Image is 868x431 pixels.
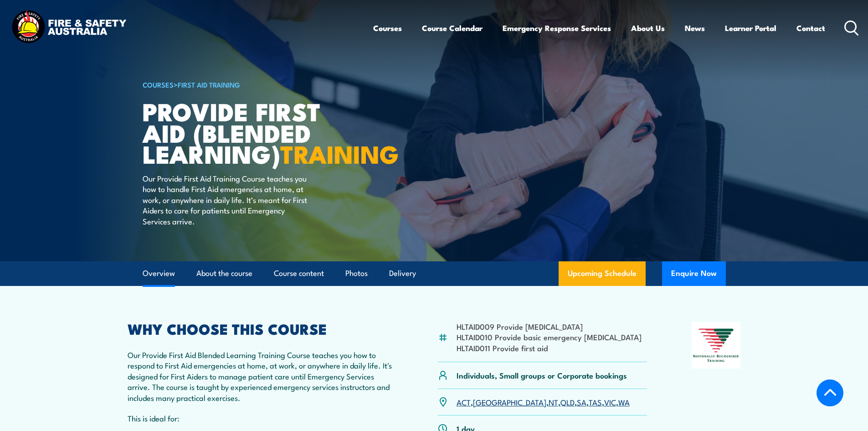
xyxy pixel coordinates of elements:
a: COURSES [143,79,174,89]
a: [GEOGRAPHIC_DATA] [473,396,546,407]
p: Our Provide First Aid Training Course teaches you how to handle First Aid emergencies at home, at... [143,173,309,226]
a: Delivery [389,261,416,286]
a: Photos [345,261,368,286]
a: NT [549,396,558,407]
img: Nationally Recognised Training logo. [692,322,741,369]
strong: TRAINING [280,134,399,172]
a: VIC [604,396,616,407]
li: HLTAID011 Provide first aid [457,343,642,353]
h2: WHY CHOOSE THIS COURSE [128,322,394,335]
p: , , , , , , , [457,397,630,407]
li: HLTAID010 Provide basic emergency [MEDICAL_DATA] [457,332,642,342]
a: About the course [196,261,252,286]
p: Individuals, Small groups or Corporate bookings [457,370,627,380]
a: Course Calendar [422,16,483,40]
p: Our Provide First Aid Blended Learning Training Course teaches you how to respond to First Aid em... [128,349,394,403]
a: WA [618,396,630,407]
li: HLTAID009 Provide [MEDICAL_DATA] [457,321,642,332]
a: Course content [274,261,324,286]
a: Learner Portal [725,16,776,40]
a: Courses [373,16,402,40]
h1: Provide First Aid (Blended Learning) [143,100,368,164]
a: About Us [631,16,665,40]
a: TAS [589,396,602,407]
h6: > [143,79,368,90]
a: News [685,16,705,40]
a: First Aid Training [178,79,240,89]
a: SA [577,396,586,407]
p: This is ideal for: [128,413,394,423]
a: Overview [143,261,175,286]
button: Enquire Now [662,261,726,286]
a: Contact [796,16,825,40]
a: Upcoming Schedule [559,261,646,286]
a: Emergency Response Services [503,16,611,40]
a: ACT [457,396,471,407]
a: QLD [560,396,575,407]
